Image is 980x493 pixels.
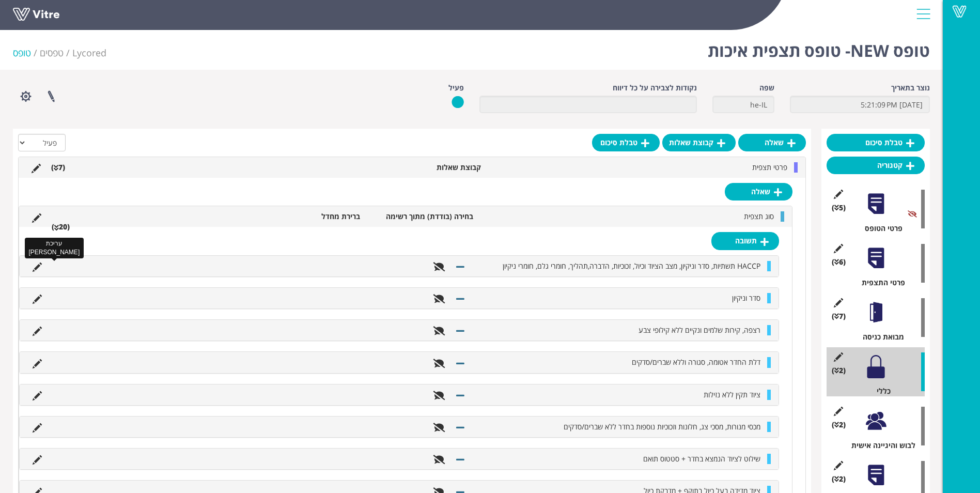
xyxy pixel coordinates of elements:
a: שאלה [738,134,806,151]
li: ברירת מחדל [253,211,365,222]
label: שפה [759,83,774,93]
span: 183 [72,47,106,59]
span: (6 ) [832,257,846,267]
li: טופס [13,47,40,60]
label: פעיל [448,83,464,93]
li: (20 ) [46,222,75,232]
li: קבוצת שאלות [371,162,486,173]
li: (7 ) [46,162,70,173]
a: טבלת סיכום [592,134,660,151]
label: נקודות לצבירה על כל דיווח [613,83,697,93]
span: (2 ) [832,365,846,376]
div: עריכת [PERSON_NAME] [25,238,84,258]
span: רצפה, קירות שלמים ונקיים ללא קילופי צבע [639,325,760,335]
span: פרטי תצפית [752,162,787,172]
h1: טופס NEW- טופס תצפית איכות [708,26,930,70]
a: תשובה [711,232,779,250]
div: פרטי התצפית [834,278,925,288]
div: פרטי הטופס [834,223,925,234]
span: דלת החדר אטומה, סגורה וללא שברים/סדקים [632,357,760,367]
div: כללי [834,386,925,396]
span: (2 ) [832,474,846,484]
a: שאלה [725,183,792,201]
div: לבוש והיגיינה אישית [834,440,925,451]
span: מכסי מנורות, מסכי צג, חלונות וזכוכיות נוספות בחדר ללא שברים/סדקים [564,422,760,432]
img: yes [452,96,464,109]
span: ציוד תקין ללא נזילות [704,390,760,399]
span: (5 ) [832,203,846,213]
a: טבלת סיכום [827,134,925,151]
a: קטגוריה [827,157,925,174]
span: סדר וניקיון [732,293,760,303]
a: טפסים [40,47,64,59]
label: נוצר בתאריך [891,83,930,93]
span: (7 ) [832,311,846,321]
span: שילוט לציוד הנמצא בחדר + סטטוס תואם [643,454,760,464]
div: מבואת כניסה [834,332,925,342]
span: HACCP תשתיות, סדר וניקיון, מצב הציוד וכיול, זכוכיות, הדברה,תהליך, חומרי גלם, חומרי ניקיון [503,261,760,271]
a: קבוצת שאלות [662,134,736,151]
li: בחירה (בודדת) מתוך רשימה [365,211,478,222]
span: סוג תצפית [744,211,774,221]
span: (2 ) [832,420,846,430]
